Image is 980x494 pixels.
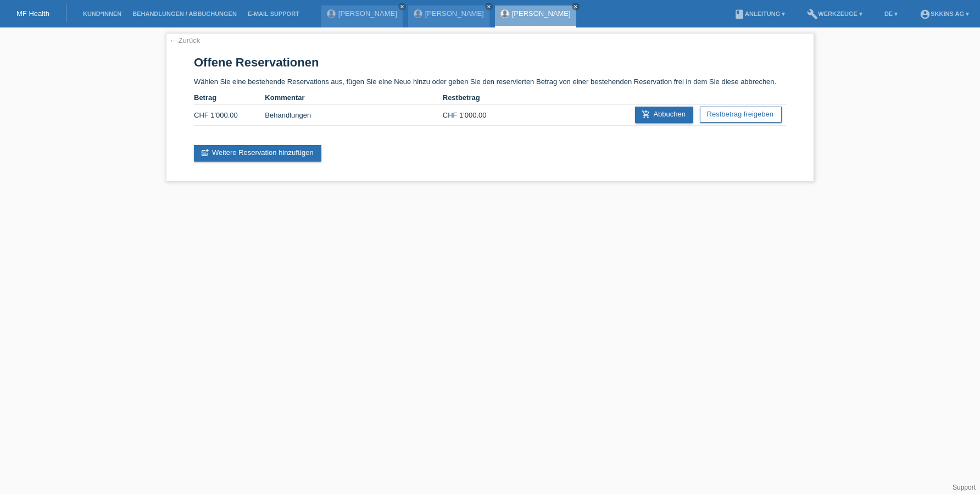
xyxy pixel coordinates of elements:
[443,91,514,104] th: Restbetrag
[338,9,397,18] a: [PERSON_NAME]
[127,10,242,17] a: Behandlungen / Abbuchungen
[265,91,442,104] th: Kommentar
[642,110,650,119] i: add_shopping_cart
[77,10,127,17] a: Kund*innen
[201,148,209,157] i: post_add
[425,9,484,18] a: [PERSON_NAME]
[635,107,693,123] a: add_shopping_cartAbbuchen
[807,9,818,20] i: build
[879,10,903,17] a: DE ▾
[486,4,492,9] i: close
[194,145,321,162] a: post_addWeitere Reservation hinzufügen
[953,484,976,491] a: Support
[194,91,265,104] th: Betrag
[512,9,571,18] a: [PERSON_NAME]
[914,10,975,17] a: account_circleSKKINS AG ▾
[572,3,580,10] a: close
[194,55,786,69] h1: Offene Reservationen
[443,104,514,126] td: CHF 1'000.00
[920,9,931,20] i: account_circle
[573,4,578,9] i: close
[728,10,790,17] a: bookAnleitung ▾
[485,3,493,10] a: close
[242,10,305,17] a: E-Mail Support
[398,3,406,10] a: close
[169,36,200,45] a: ← Zurück
[734,9,745,20] i: book
[166,33,814,181] div: Wählen Sie eine bestehende Reservations aus, fügen Sie eine Neue hinzu oder geben Sie den reservi...
[265,104,442,126] td: Behandlungen
[16,9,49,18] a: MF Health
[399,4,405,9] i: close
[700,107,782,123] a: Restbetrag freigeben
[801,10,868,17] a: buildWerkzeuge ▾
[194,104,265,126] td: CHF 1'000.00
